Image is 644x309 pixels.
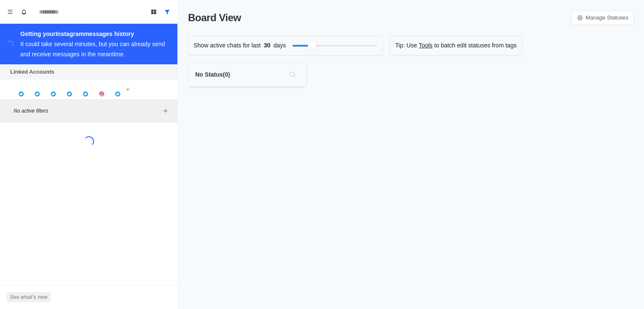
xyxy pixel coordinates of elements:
div: Getting your Instagram messages history [20,29,167,39]
img: picture [51,91,56,97]
div: Filter by activity days [308,41,316,50]
p: Board View [188,10,241,25]
p: to batch edit statuses from tags [434,41,517,50]
p: Show active chats for last [193,41,261,50]
button: Add account [123,84,133,94]
span: 30 [261,41,274,50]
button: Add filters [160,106,171,116]
button: Menu [3,5,17,19]
img: picture [83,91,88,97]
img: picture [19,91,24,97]
img: picture [99,91,104,97]
p: Linked Accounts [10,68,54,76]
button: See what's new [7,292,51,302]
img: picture [67,91,72,97]
img: picture [115,91,120,97]
button: Search [286,68,299,81]
p: No Status ( 0 ) [195,70,230,79]
button: Notifications [17,5,30,19]
a: Tools [419,41,433,50]
p: No active filters [14,107,160,115]
button: Board View [147,5,160,19]
a: Manage Statuses [572,11,634,25]
img: picture [35,91,40,97]
div: It could take several minutes, but you can already send and receive messages in the meantime. [20,41,165,58]
button: Show all conversations [160,5,174,19]
p: days [274,41,286,50]
p: Tip: Use [395,41,417,50]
